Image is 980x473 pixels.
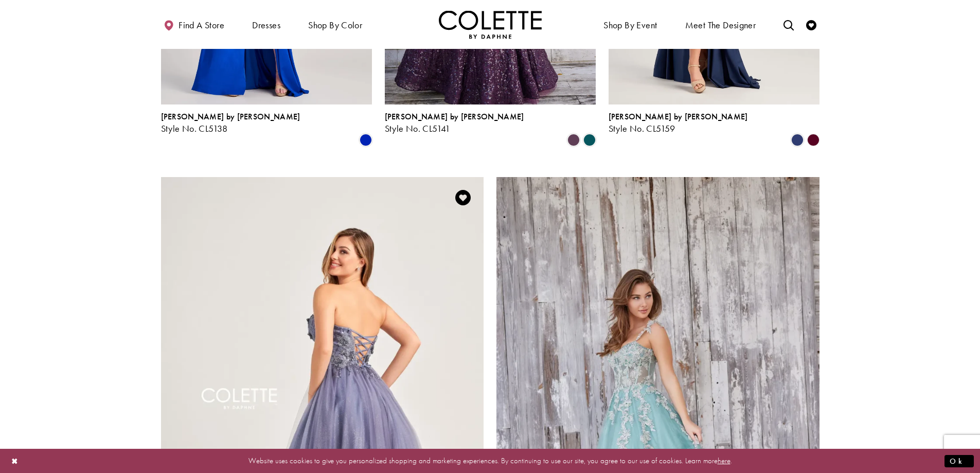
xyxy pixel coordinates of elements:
i: Spruce [583,134,596,146]
a: Meet the designer [683,10,759,39]
a: Toggle search [781,10,796,39]
span: Shop by color [306,10,365,39]
button: Close Dialog [6,452,24,470]
i: Royal Blue [360,134,372,146]
span: Shop By Event [601,10,660,39]
span: [PERSON_NAME] by [PERSON_NAME] [609,111,748,122]
div: Colette by Daphne Style No. CL5159 [609,112,748,134]
span: Meet the designer [685,20,756,30]
a: Add to Wishlist [452,187,474,208]
i: Plum [567,134,580,146]
a: Find a store [161,10,227,39]
span: [PERSON_NAME] by [PERSON_NAME] [385,111,524,122]
span: Dresses [250,10,283,39]
span: Dresses [252,20,280,30]
span: [PERSON_NAME] by [PERSON_NAME] [161,111,300,122]
span: Style No. CL5159 [609,122,675,134]
i: Burgundy [807,134,819,146]
img: Colette by Daphne [439,10,542,39]
span: Style No. CL5141 [385,122,451,134]
button: Submit Dialog [945,454,974,467]
span: Shop By Event [603,20,657,30]
a: Visit Home Page [439,10,542,39]
p: Website uses cookies to give you personalized shopping and marketing experiences. By continuing t... [74,454,906,468]
span: Shop by color [308,20,362,30]
span: Find a store [179,20,224,30]
div: Colette by Daphne Style No. CL5138 [161,112,300,134]
i: Navy Blue [791,134,804,146]
span: Style No. CL5138 [161,122,228,134]
a: Check Wishlist [804,10,819,39]
a: here [718,456,730,466]
div: Colette by Daphne Style No. CL5141 [385,112,524,134]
